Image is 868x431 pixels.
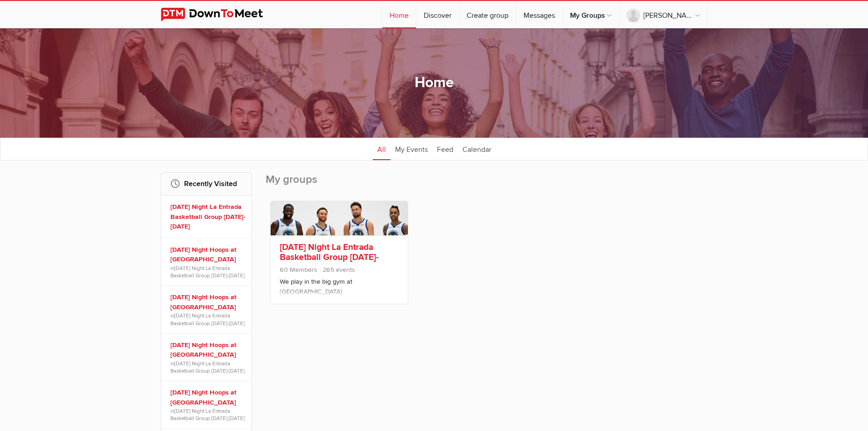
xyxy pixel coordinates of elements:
[390,137,432,160] a: My Events
[170,265,245,279] span: in
[170,245,245,265] a: [DATE] Night Hoops at [GEOGRAPHIC_DATA]
[458,137,496,160] a: Calendar
[416,1,459,28] a: Discover
[280,277,399,322] p: We play in the big gym at [GEOGRAPHIC_DATA] ([STREET_ADDRESS][PERSON_NAME]) at 8:30p-10:00p. Plea...
[170,202,245,232] a: [DATE] Night La Entrada Basketball Group [DATE]-[DATE]
[170,312,245,326] a: [DATE] Night La Entrada Basketball Group [DATE]-[DATE]
[170,360,245,374] a: [DATE] Night La Entrada Basketball Group [DATE]-[DATE]
[619,1,707,28] a: [PERSON_NAME]
[432,137,458,160] a: Feed
[280,242,379,273] a: [DATE] Night La Entrada Basketball Group [DATE]-[DATE]
[170,408,245,421] a: [DATE] Night La Entrada Basketball Group [DATE]-[DATE]
[319,266,355,274] span: 265 events
[170,360,245,374] span: in
[170,173,242,195] h2: Recently Visited
[516,1,562,28] a: Messages
[170,265,245,279] a: [DATE] Night La Entrada Basketball Group [DATE]-[DATE]
[170,407,245,422] span: in
[373,137,390,160] a: All
[563,1,619,28] a: My Groups
[170,312,245,327] span: in
[459,1,516,28] a: Create group
[266,172,708,196] h2: My groups
[161,8,277,21] img: DownToMeet
[170,340,245,360] a: [DATE] Night Hoops at [GEOGRAPHIC_DATA]
[280,266,317,274] span: 60 Members
[382,1,416,28] a: Home
[170,292,245,312] a: [DATE] Night Hoops at [GEOGRAPHIC_DATA]
[415,73,454,93] h1: Home
[170,388,245,407] a: [DATE] Night Hoops at [GEOGRAPHIC_DATA]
